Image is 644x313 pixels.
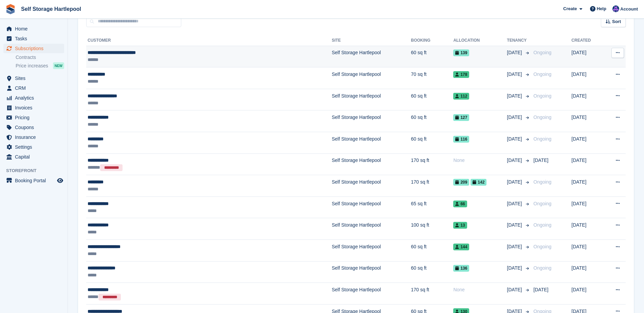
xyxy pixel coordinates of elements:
span: Ongoing [533,265,551,271]
td: [DATE] [571,110,603,132]
span: [DATE] [507,49,523,56]
span: Ongoing [533,244,551,249]
span: [DATE] [507,222,523,229]
th: Tenancy [507,35,531,46]
span: Ongoing [533,114,551,120]
a: menu [3,152,64,162]
a: menu [3,83,64,93]
th: Booking [411,35,454,46]
span: Sites [15,74,56,83]
span: 13 [453,222,467,229]
a: menu [3,123,64,132]
td: Self Storage Hartlepool [332,67,411,89]
span: Price increases [16,63,48,69]
td: Self Storage Hartlepool [332,283,411,305]
th: Allocation [453,35,507,46]
span: [DATE] [507,92,523,100]
td: [DATE] [571,46,603,67]
div: NEW [53,62,64,69]
span: 127 [453,114,469,121]
span: 142 [471,179,486,186]
td: [DATE] [571,67,603,89]
td: Self Storage Hartlepool [332,175,411,197]
td: 170 sq ft [411,175,454,197]
a: menu [3,176,64,185]
span: Ongoing [533,222,551,228]
img: Sean Wood [612,5,619,12]
td: Self Storage Hartlepool [332,218,411,240]
span: Ongoing [533,136,551,142]
span: 116 [453,136,469,143]
span: Pricing [15,113,56,122]
td: 70 sq ft [411,67,454,89]
span: Create [563,5,577,12]
span: 136 [453,265,469,272]
span: [DATE] [507,114,523,121]
span: 144 [453,244,469,250]
span: 112 [453,93,469,100]
span: [DATE] [507,71,523,78]
td: 60 sq ft [411,261,454,283]
a: menu [3,93,64,103]
span: Sort [612,18,621,25]
td: 60 sq ft [411,46,454,67]
span: CRM [15,83,56,93]
span: 209 [453,179,469,186]
td: Self Storage Hartlepool [332,89,411,110]
td: 60 sq ft [411,240,454,262]
span: [DATE] [507,157,523,164]
td: [DATE] [571,175,603,197]
span: Capital [15,152,56,162]
span: [DATE] [533,287,548,292]
div: None [453,157,507,164]
a: menu [3,34,64,43]
span: Account [620,6,638,13]
td: 60 sq ft [411,89,454,110]
td: [DATE] [571,196,603,218]
td: [DATE] [571,132,603,154]
td: Self Storage Hartlepool [332,132,411,154]
td: Self Storage Hartlepool [332,153,411,175]
a: menu [3,103,64,112]
td: [DATE] [571,153,603,175]
span: 66 [453,201,467,207]
span: Ongoing [533,93,551,99]
span: Booking Portal [15,176,56,185]
span: Subscriptions [15,44,56,53]
a: Preview store [56,176,64,185]
span: Coupons [15,123,56,132]
span: [DATE] [507,265,523,272]
td: Self Storage Hartlepool [332,46,411,67]
td: Self Storage Hartlepool [332,196,411,218]
td: [DATE] [571,261,603,283]
span: Insurance [15,132,56,142]
span: Ongoing [533,71,551,77]
td: 65 sq ft [411,196,454,218]
td: [DATE] [571,218,603,240]
img: stora-icon-8386f47178a22dfd0bd8f6a31ec36ba5ce8667c1dd55bd0f319d3a0aa187defe.svg [5,4,16,14]
td: [DATE] [571,89,603,110]
span: Invoices [15,103,56,112]
a: menu [3,44,64,53]
span: [DATE] [507,243,523,250]
a: Contracts [16,54,64,61]
span: [DATE] [507,135,523,143]
th: Site [332,35,411,46]
a: Price increases NEW [16,62,64,69]
span: 139 [453,49,469,56]
div: None [453,286,507,293]
span: Home [15,24,56,34]
a: menu [3,142,64,152]
span: [DATE] [507,286,523,293]
span: Analytics [15,93,56,103]
td: 60 sq ft [411,132,454,154]
span: [DATE] [507,179,523,186]
span: Tasks [15,34,56,43]
td: Self Storage Hartlepool [332,240,411,262]
a: menu [3,132,64,142]
td: Self Storage Hartlepool [332,110,411,132]
span: [DATE] [533,158,548,163]
td: [DATE] [571,283,603,305]
span: Settings [15,142,56,152]
a: menu [3,113,64,122]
